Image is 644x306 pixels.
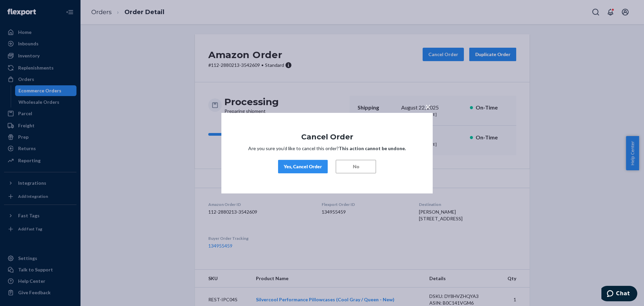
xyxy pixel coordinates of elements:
[284,163,322,170] div: Yes, Cancel Order
[601,286,637,303] iframe: Opens a widget where you can chat to one of our agents
[425,100,431,112] span: ×
[339,145,406,151] strong: This action cannot be undone.
[241,145,413,152] p: Are you sure you’d like to cancel this order?
[278,160,328,173] button: Yes, Cancel Order
[336,160,376,173] button: No
[241,133,413,141] h1: Cancel Order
